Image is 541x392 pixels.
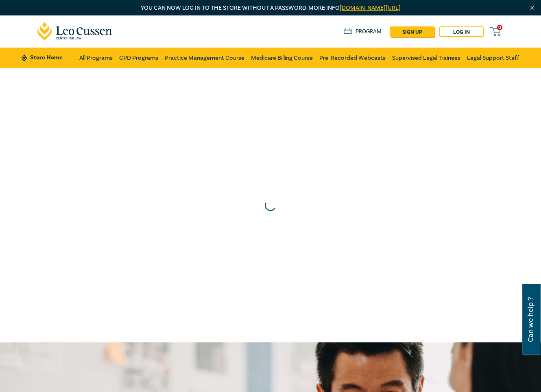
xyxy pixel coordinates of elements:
a: All Programs [79,48,113,68]
a: CPD Programs [119,48,158,68]
a: Medicare Billing Course [251,48,313,68]
span: 0 [497,25,502,30]
a: sign up [390,26,434,37]
a: Store Home [22,53,71,62]
a: Log in [439,26,484,37]
a: Practice Management Course [165,48,244,68]
a: Pre-Recorded Webcasts [319,48,386,68]
span: Can we help ? [527,289,534,351]
a: [DOMAIN_NAME][URL] [340,4,401,12]
a: Supervised Legal Trainees [392,48,460,68]
img: Close [529,4,536,11]
p: You can now log in to the store without a password. More info [37,4,504,13]
a: Legal Support Staff [467,48,519,68]
a: Program [344,27,382,36]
